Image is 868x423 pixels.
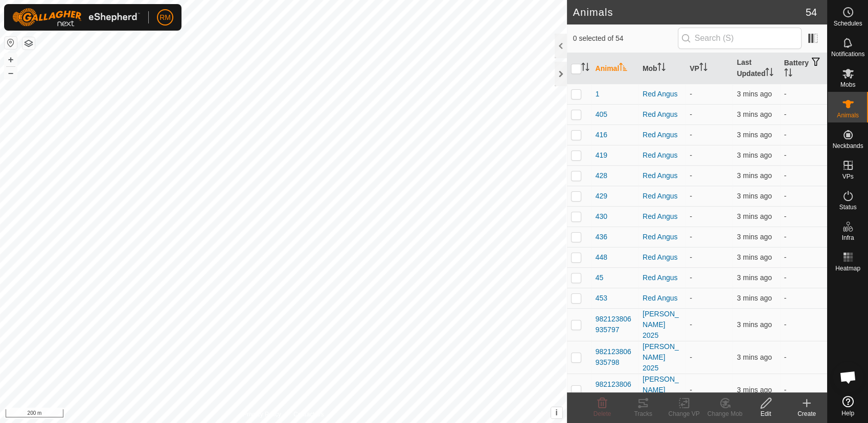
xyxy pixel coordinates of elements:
span: 0 selected of 54 [573,33,678,44]
span: 453 [596,293,607,304]
td: - [780,267,827,288]
button: i [551,407,562,418]
app-display-virtual-paddock-transition: - [690,131,692,139]
td: - [780,374,827,406]
app-display-virtual-paddock-transition: - [690,353,692,361]
img: Gallagher Logo [12,8,140,27]
p-sorticon: Activate to sort [699,64,707,72]
p-sorticon: Activate to sort [765,69,773,78]
app-display-virtual-paddock-transition: - [690,151,692,159]
span: 9 Sept 2025, 6:56 am [737,233,771,241]
span: 9 Sept 2025, 6:55 am [737,320,771,329]
input: Search (S) [678,28,802,49]
span: 9 Sept 2025, 6:56 am [737,253,771,261]
div: [PERSON_NAME] 2025 [643,341,681,374]
button: Map Layers [22,37,35,49]
span: 448 [596,252,607,263]
th: Battery [780,53,827,84]
span: 9 Sept 2025, 6:56 am [737,131,771,139]
span: Mobs [840,82,855,88]
span: Heatmap [835,265,860,271]
span: 9 Sept 2025, 6:56 am [737,212,771,220]
span: 1 [596,89,600,99]
app-display-virtual-paddock-transition: - [690,253,692,261]
button: + [5,54,17,66]
span: 54 [806,5,817,20]
div: Red Angus [643,211,681,222]
span: Neckbands [832,143,863,149]
td: - [780,186,827,206]
div: Tracks [623,409,664,418]
td: - [780,308,827,341]
span: 982123806935798 [596,346,634,368]
span: 982123806935802 [596,379,634,401]
span: 429 [596,191,607,202]
app-display-virtual-paddock-transition: - [690,171,692,180]
span: Animals [837,112,859,118]
span: 9 Sept 2025, 6:56 am [737,90,771,98]
app-display-virtual-paddock-transition: - [690,320,692,329]
div: Red Angus [643,89,681,99]
span: 436 [596,232,607,242]
span: i [555,408,557,417]
div: Red Angus [643,252,681,263]
td: - [780,145,827,165]
button: Reset Map [5,37,17,49]
a: Contact Us [293,410,324,419]
td: - [780,84,827,104]
span: 45 [596,272,604,283]
div: Open chat [833,362,863,392]
div: Red Angus [643,293,681,304]
div: Edit [745,409,786,418]
span: Status [839,204,856,210]
td: - [780,206,827,227]
button: – [5,67,17,79]
span: 405 [596,109,607,120]
p-sorticon: Activate to sort [657,64,666,72]
app-display-virtual-paddock-transition: - [690,110,692,118]
th: Mob [638,53,686,84]
app-display-virtual-paddock-transition: - [690,212,692,220]
span: 9 Sept 2025, 6:56 am [737,192,771,200]
app-display-virtual-paddock-transition: - [690,233,692,241]
div: Red Angus [643,272,681,283]
div: Red Angus [643,232,681,242]
app-display-virtual-paddock-transition: - [690,273,692,282]
td: - [780,165,827,186]
span: 430 [596,211,607,222]
span: 416 [596,130,607,140]
span: 419 [596,150,607,161]
td: - [780,227,827,247]
span: 9 Sept 2025, 6:55 am [737,171,771,180]
td: - [780,247,827,267]
div: Red Angus [643,170,681,181]
span: 9 Sept 2025, 6:55 am [737,353,771,361]
div: [PERSON_NAME] 2025 [643,374,681,406]
div: Red Angus [643,109,681,120]
app-display-virtual-paddock-transition: - [690,386,692,394]
a: Help [828,392,868,420]
p-sorticon: Activate to sort [784,70,792,78]
app-display-virtual-paddock-transition: - [690,294,692,302]
span: 9 Sept 2025, 6:55 am [737,386,771,394]
td: - [780,341,827,374]
span: RM [159,12,171,23]
a: Privacy Policy [243,410,281,419]
div: Red Angus [643,130,681,140]
span: 9 Sept 2025, 6:56 am [737,294,771,302]
span: VPs [842,173,853,180]
div: [PERSON_NAME] 2025 [643,309,681,341]
span: 9 Sept 2025, 6:55 am [737,151,771,159]
span: Help [841,410,854,416]
p-sorticon: Activate to sort [619,64,627,72]
h2: Animals [573,6,806,18]
p-sorticon: Activate to sort [581,64,589,72]
td: - [780,125,827,145]
div: Change VP [664,409,704,418]
span: 9 Sept 2025, 6:56 am [737,110,771,118]
div: Red Angus [643,191,681,202]
span: 9 Sept 2025, 6:56 am [737,273,771,282]
td: - [780,104,827,125]
th: Animal [591,53,638,84]
td: - [780,288,827,308]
